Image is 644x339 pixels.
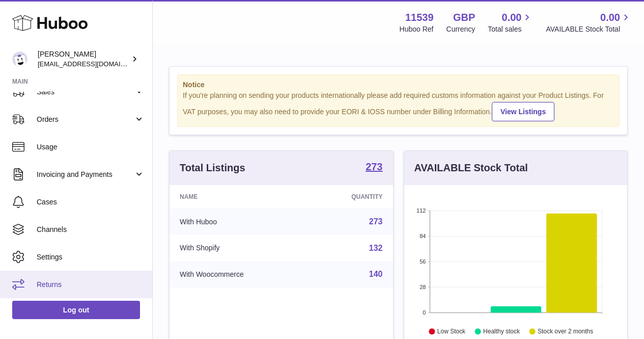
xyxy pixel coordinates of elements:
[414,161,528,175] h3: AVAILABLE Stock Total
[37,280,145,290] span: Returns
[37,142,145,152] span: Usage
[37,170,134,179] span: Invoicing and Payments
[366,162,382,172] strong: 273
[546,24,632,34] span: AVAILABLE Stock Total
[369,244,383,252] a: 132
[423,309,426,316] text: 0
[453,11,475,24] strong: GBP
[37,252,145,262] span: Settings
[488,24,533,34] span: Total sales
[37,225,145,234] span: Channels
[170,208,308,235] td: With Huboo
[419,258,426,265] text: 56
[37,115,134,124] span: Orders
[419,233,426,239] text: 84
[183,80,614,90] strong: Notice
[308,185,393,208] th: Quantity
[37,87,134,97] span: Sales
[12,301,140,319] a: Log out
[38,60,150,68] span: [EMAIL_ADDRESS][DOMAIN_NAME]
[446,24,475,34] div: Currency
[405,11,434,24] strong: 11539
[502,11,522,24] span: 0.00
[170,261,308,288] td: With Woocommerce
[492,102,554,121] a: View Listings
[538,328,593,335] text: Stock over 2 months
[416,207,426,214] text: 112
[369,270,383,278] a: 140
[170,235,308,262] td: With Shopify
[170,185,308,208] th: Name
[483,328,520,335] text: Healthy stock
[400,24,434,34] div: Huboo Ref
[546,11,632,34] a: 0.00 AVAILABLE Stock Total
[180,161,245,175] h3: Total Listings
[37,197,145,207] span: Cases
[38,49,129,69] div: [PERSON_NAME]
[437,328,465,335] text: Low Stock
[12,51,27,67] img: alperaslan1535@gmail.com
[366,162,382,174] a: 273
[419,284,426,290] text: 28
[369,217,383,226] a: 273
[600,11,620,24] span: 0.00
[183,91,614,121] div: If you're planning on sending your products internationally please add required customs informati...
[488,11,533,34] a: 0.00 Total sales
